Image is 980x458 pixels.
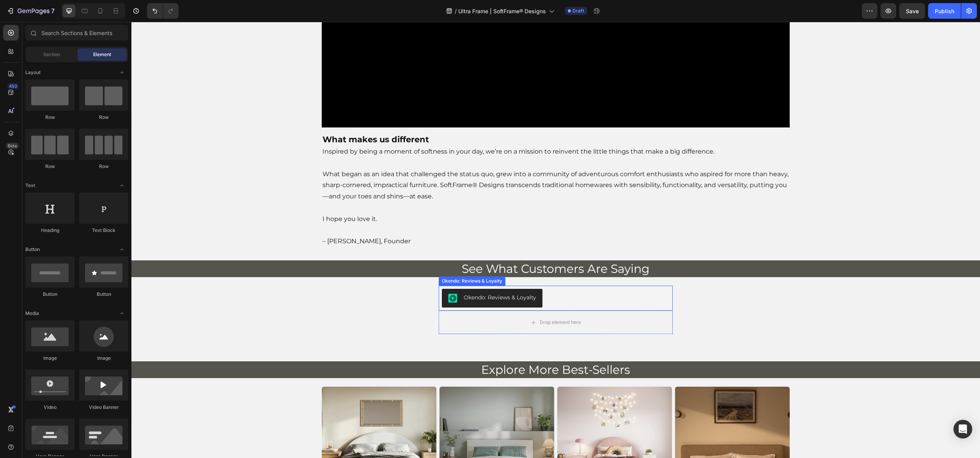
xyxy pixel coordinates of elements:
div: Row [79,163,128,170]
button: 7 [3,3,58,19]
span: Text [25,182,35,189]
div: Video [25,404,74,411]
input: Search Sections & Elements [25,25,128,41]
button: Okendo: Reviews & Loyalty [310,267,411,286]
span: Toggle open [116,179,128,192]
div: Row [25,163,74,170]
span: Media [25,310,39,317]
span: / [455,7,457,15]
span: Layout [25,69,41,76]
div: Text Block [79,227,128,234]
p: I hope you love it. [191,192,657,203]
div: Image [79,355,128,362]
span: Save [906,8,919,14]
p: What began as an idea that challenged the status quo, grew into a community of adventurous comfor... [191,147,657,180]
span: Element [93,51,111,58]
div: Publish [935,7,954,15]
p: 7 [51,6,55,16]
p: Inspired by being a moment of softness in your day, we’re on a mission to reinvent the little thi... [191,124,657,136]
p: – [PERSON_NAME], Founder [191,203,657,226]
div: Drop element here [408,297,450,304]
div: Okendo: Reviews & Loyalty [309,256,372,263]
span: Button [25,246,40,253]
div: Beta [6,143,19,149]
div: Button [25,291,74,298]
div: Row [25,114,74,121]
div: Image [25,355,74,362]
div: Open Intercom Messenger [953,420,972,439]
span: Toggle open [116,307,128,320]
div: Row [79,114,128,121]
div: Video Banner [79,404,128,411]
span: Toggle open [116,66,128,79]
span: Draft [572,7,584,14]
div: Undo/Redo [147,3,179,19]
div: 450 [7,83,19,89]
div: Okendo: Reviews & Loyalty [332,272,405,280]
span: Section [43,51,60,58]
span: Toggle open [116,243,128,256]
span: Ultra Frame | SoftFrame® Designs [458,7,546,15]
button: Publish [928,3,961,19]
div: Button [79,291,128,298]
div: Heading [25,227,74,234]
button: Save [899,3,925,19]
iframe: Design area [131,22,980,458]
strong: What makes us different [191,113,298,122]
img: CNKRrIWatfoCEAE=.png [317,272,326,281]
